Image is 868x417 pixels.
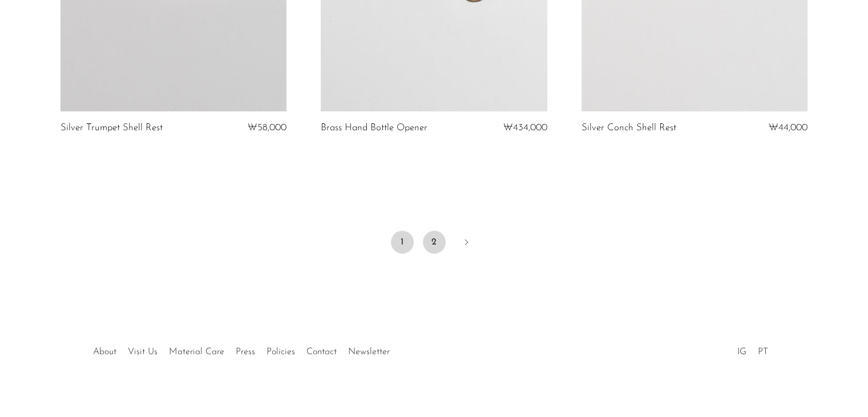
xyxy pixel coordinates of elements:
a: IG [737,347,746,356]
a: Policies [267,347,295,356]
a: Visit Us [128,347,158,356]
a: Material Care [169,347,224,356]
a: Press [236,347,255,356]
a: About [93,347,116,356]
a: Silver Trumpet Shell Rest [60,123,163,133]
a: Contact [306,347,337,356]
a: Brass Hand Bottle Opener [321,123,427,133]
span: ₩58,000 [248,123,286,133]
ul: Quick links [87,338,395,360]
ul: Social Medias [732,338,774,360]
a: PT [758,347,768,356]
span: 1 [391,231,414,254]
span: ₩44,000 [769,123,808,133]
a: Silver Conch Shell Rest [582,123,676,133]
a: Next [455,231,478,256]
a: 2 [423,231,446,254]
span: ₩434,000 [503,123,547,133]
